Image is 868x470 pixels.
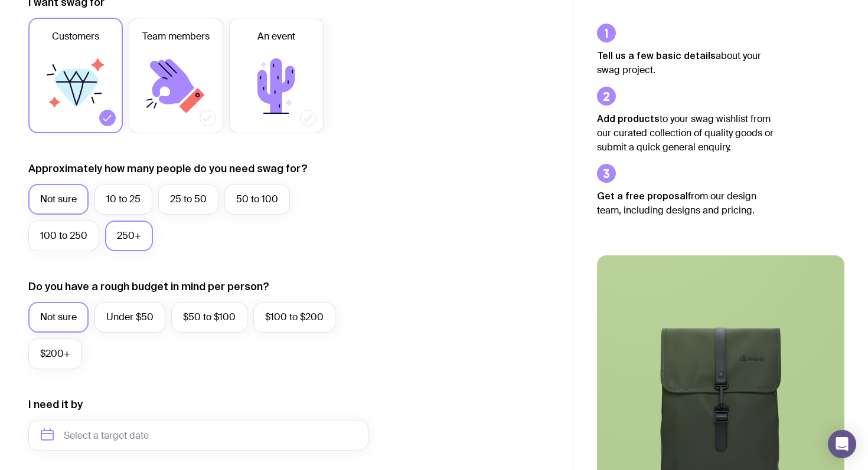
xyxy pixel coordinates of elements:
label: Under $50 [94,302,165,333]
label: Approximately how many people do you need swag for? [28,162,308,176]
span: Customers [52,29,99,44]
label: 10 to 25 [94,184,152,215]
label: $200+ [28,338,82,369]
strong: Tell us a few basic details [597,50,716,61]
span: An event [257,29,295,44]
p: about your swag project. [597,48,774,77]
label: Not sure [28,302,89,333]
strong: Get a free proposal [597,190,688,201]
span: Team members [142,29,210,44]
p: from our design team, including designs and pricing. [597,189,774,218]
label: I need it by [28,397,83,412]
p: to your swag wishlist from our curated collection of quality goods or submit a quick general enqu... [597,111,774,155]
label: $50 to $100 [171,302,247,333]
div: Open Intercom Messenger [828,430,856,458]
input: Select a target date [28,420,368,451]
label: 100 to 250 [28,221,99,251]
label: Not sure [28,184,89,215]
label: $100 to $200 [253,302,335,333]
label: 25 to 50 [158,184,218,215]
label: Do you have a rough budget in mind per person? [28,280,269,294]
label: 50 to 100 [224,184,290,215]
label: 250+ [105,221,153,251]
strong: Add products [597,113,660,124]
